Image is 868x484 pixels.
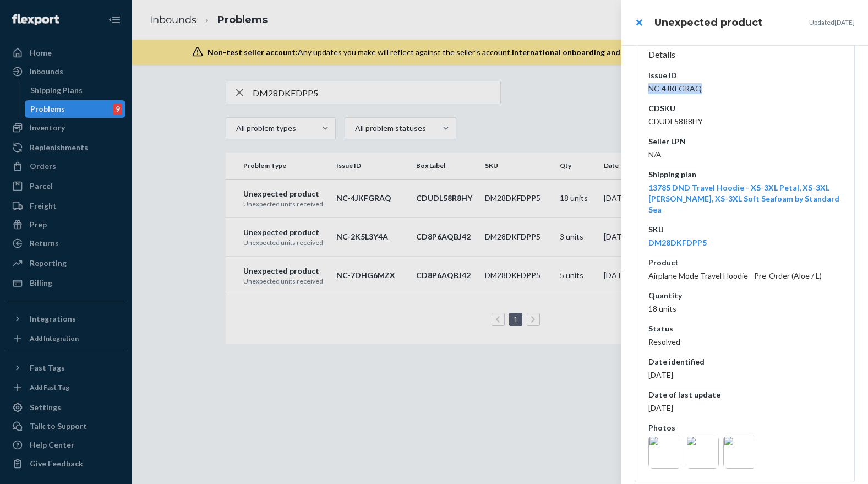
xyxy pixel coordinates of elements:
[648,290,841,301] dt: Quantity
[809,18,855,27] p: Updated [DATE]
[648,116,841,127] dd: CDUDL58R8HY
[648,436,681,469] img: 89aea8e8-83d7-4499-85ca-820a0e54b6c6.jpg
[648,422,841,433] dt: Photos
[648,323,841,334] dt: Status
[648,356,841,367] dt: Date identified
[648,103,841,114] dt: CDSKU
[686,436,719,469] img: 0b05a1a2-7f93-439e-9fc9-8c057e2b6a1f.jpg
[648,136,841,147] dt: Seller LPN
[648,303,841,314] dd: 18 units
[648,369,841,380] dd: [DATE]
[628,12,650,34] button: close
[648,149,841,160] dd: N/A
[648,224,841,235] dt: SKU
[26,8,48,18] span: Chat
[723,436,756,469] img: 6a42c2ff-e640-4828-b0ad-a462bcb15dca.jpg
[648,389,841,400] dt: Date of last update
[648,183,839,214] a: 13785 DND Travel Hoodie - XS-3XL Petal, XS-3XL [PERSON_NAME], XS-3XL Soft Seafoam by Standard Sea
[648,169,841,180] dt: Shipping plan
[654,15,762,30] h3: Unexpected product
[648,257,841,268] dt: Product
[648,49,675,59] span: Details
[648,83,841,94] dd: NC-4JKFGRAQ
[648,70,841,81] dt: Issue ID
[648,238,707,247] a: DM28DKFDPP5
[648,270,841,281] dd: Airplane Mode Travel Hoodie - Pre-Order (Aloe / L)
[648,336,841,347] dd: Resolved
[648,403,841,414] dd: [DATE]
